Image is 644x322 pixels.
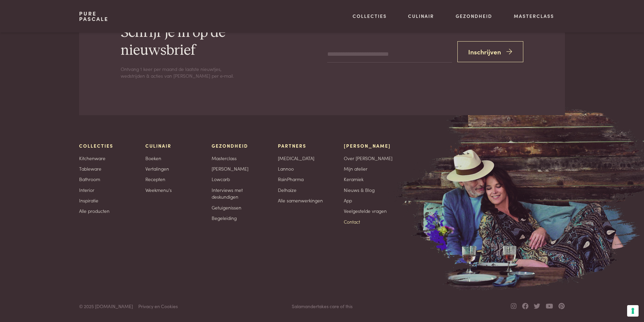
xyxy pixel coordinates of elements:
a: Collecties [353,13,387,20]
span: Collecties [79,142,113,149]
a: Over [PERSON_NAME] [344,155,392,162]
span: Culinair [145,142,171,149]
span: © 2025 [DOMAIN_NAME] [79,303,133,310]
a: Nieuws & Blog [344,187,375,194]
a: Mijn atelier [344,165,367,172]
a: Contact [344,218,360,225]
a: RainPharma [278,176,304,183]
a: [PERSON_NAME] [212,165,248,172]
a: Tableware [79,165,101,172]
a: Alle producten [79,207,110,215]
a: PurePascale [79,11,109,22]
a: Veelgestelde vragen [344,207,387,215]
a: Salamander [292,303,317,309]
a: Keramiek [344,176,363,183]
p: Ontvang 1 keer per maand de laatste nieuwtjes, wedstrijden & acties van [PERSON_NAME] per e‑mail. [121,66,236,79]
a: Recepten [145,176,165,183]
a: Begeleiding [212,215,237,222]
a: App [344,197,352,204]
a: Kitchenware [79,155,105,162]
a: [MEDICAL_DATA] [278,155,314,162]
a: Lowcarb [212,176,230,183]
span: Partners [278,142,306,149]
a: Getuigenissen [212,204,241,211]
a: Culinair [408,13,434,20]
a: Vertalingen [145,165,169,172]
h2: Schrijf je in op de nieuwsbrief [121,24,276,60]
a: Inspiratie [79,197,98,204]
button: Uw voorkeuren voor toestemming voor trackingtechnologieën [627,305,639,317]
a: Lannoo [278,165,294,172]
a: Masterclass [212,155,237,162]
a: Interior [79,187,94,194]
a: Bathroom [79,176,100,183]
button: Inschrijven [457,41,524,63]
a: Masterclass [514,13,554,20]
a: Boeken [145,155,161,162]
a: Alle samenwerkingen [278,197,323,204]
a: Delhaize [278,187,296,194]
a: Weekmenu's [145,187,172,194]
span: [PERSON_NAME] [344,142,391,149]
span: Gezondheid [212,142,248,149]
a: Interviews met deskundigen [212,187,267,200]
span: takes care of this [292,303,353,310]
a: Privacy en Cookies [138,303,178,310]
a: Gezondheid [456,13,492,20]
